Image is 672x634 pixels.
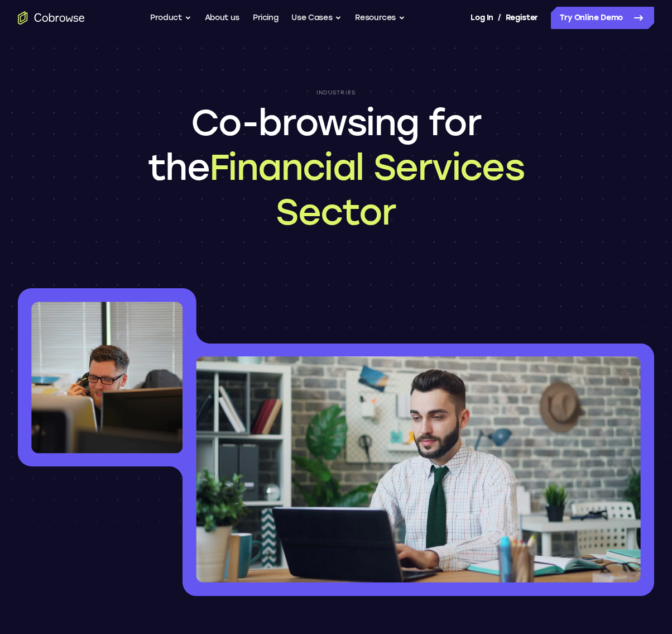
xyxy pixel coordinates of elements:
span: Financial Services Sector [209,146,524,233]
button: Resources [355,7,405,29]
a: Log In [471,7,493,29]
span: / [498,11,501,25]
h1: Co-browsing for the [118,101,554,235]
a: About us [205,7,239,29]
button: Product [150,7,191,29]
button: Use Cases [291,7,342,29]
a: Try Online Demo [551,7,654,29]
p: Industries [316,89,356,96]
a: Register [506,7,538,29]
a: Pricing [253,7,279,29]
img: Co-browsing for the Financial Services Sector [18,288,654,596]
a: Go to the home page [18,11,85,25]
